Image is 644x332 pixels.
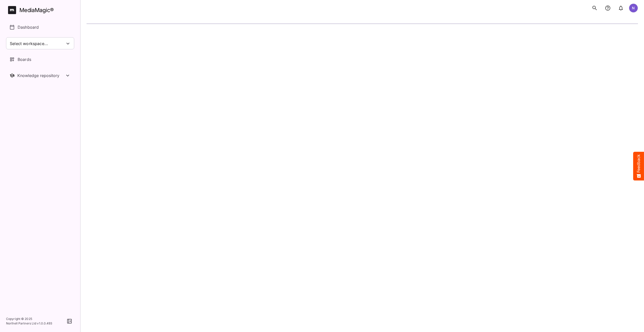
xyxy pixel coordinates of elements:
[18,56,31,62] p: Boards
[603,3,613,13] button: notifications
[633,152,644,180] button: Feedback
[19,6,54,14] div: MediaMagic ®
[10,41,48,47] span: Select workspace...
[6,321,52,326] p: Northell Partners Ltd v 1.0.0.493
[629,4,638,13] div: N
[6,69,74,82] button: Toggle Knowledge repository
[6,53,74,65] a: Boards
[616,3,626,13] button: notifications
[17,73,65,78] div: Knowledge repository
[590,3,600,13] button: search
[6,21,74,33] a: Dashboard
[18,24,39,30] p: Dashboard
[6,317,52,321] p: Copyright © 2025
[8,6,74,14] a: MediaMagic®
[6,69,74,82] nav: Knowledge repository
